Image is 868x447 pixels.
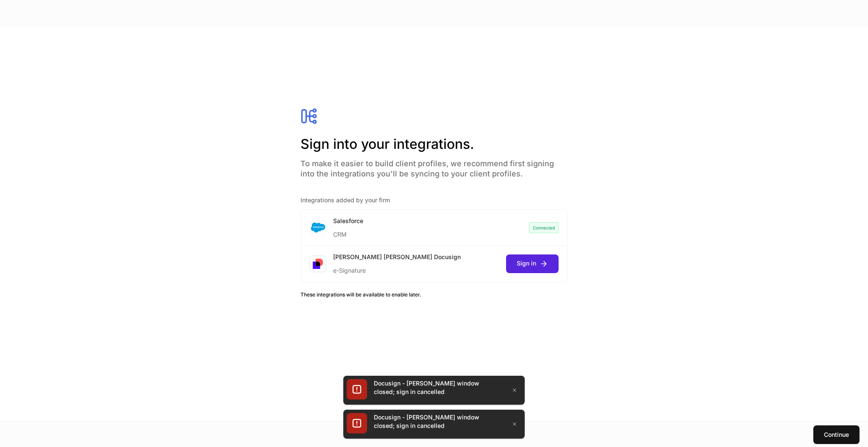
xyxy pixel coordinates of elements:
[333,225,363,239] div: CRM
[300,196,568,204] h5: Integrations added by your firm
[300,135,568,154] h2: Sign into your integrations.
[374,413,501,430] div: Docusign - [PERSON_NAME] window closed; sign in cancelled
[333,217,363,225] div: Salesforce
[333,253,461,261] div: [PERSON_NAME] [PERSON_NAME] Docusign
[300,291,568,299] h6: These integrations will be available to enable later.
[300,154,568,179] h4: To make it easier to build client profiles, we recommend first signing into the integrations you'...
[506,254,559,273] button: Sign in
[374,379,501,396] div: Docusign - [PERSON_NAME] window closed; sign in cancelled
[824,430,849,439] div: Continue
[813,425,860,444] button: Continue
[529,222,559,233] div: Connected
[517,259,548,268] div: Sign in
[333,261,461,275] div: e-Signature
